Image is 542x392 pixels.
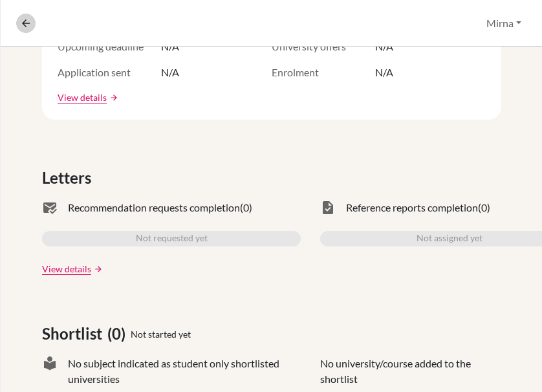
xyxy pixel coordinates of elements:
[42,322,107,345] span: Shortlist
[272,39,375,54] span: University offers
[320,200,336,215] span: task
[417,231,482,246] span: Not assigned yet
[478,200,490,215] span: (0)
[107,93,118,102] a: arrow_forward
[58,65,161,80] span: Application sent
[375,65,393,80] span: N/A
[58,39,161,54] span: Upcoming deadline
[136,231,208,246] span: Not requested yet
[346,200,478,215] span: Reference reports completion
[272,65,375,80] span: Enrolment
[42,200,58,215] span: mark_email_read
[161,39,179,54] span: N/A
[42,166,96,190] span: Letters
[240,200,252,215] span: (0)
[107,322,131,345] span: (0)
[68,200,240,215] span: Recommendation requests completion
[68,356,301,387] span: No subject indicated as student only shortlisted universities
[320,356,501,387] p: No university/course added to the shortlist
[91,265,103,274] a: arrow_forward
[481,11,527,36] button: Mirna
[375,39,393,54] span: N/A
[42,356,58,387] span: local_library
[161,65,179,80] span: N/A
[42,262,91,276] a: View details
[58,91,107,104] a: View details
[131,327,191,341] span: Not started yet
